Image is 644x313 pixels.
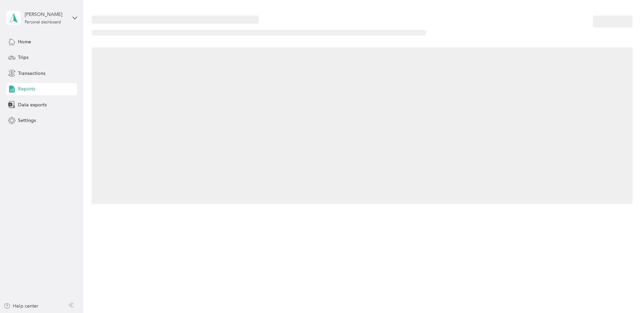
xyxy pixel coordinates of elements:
button: Help center [4,302,38,310]
span: Home [18,38,31,45]
span: Data exports [18,101,47,108]
span: Trips [18,54,28,61]
div: Personal dashboard [25,20,61,24]
span: Reports [18,85,35,92]
iframe: Everlance-gr Chat Button Frame [606,275,644,313]
span: Transactions [18,70,45,77]
span: Settings [18,117,36,124]
div: [PERSON_NAME] [25,11,67,18]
